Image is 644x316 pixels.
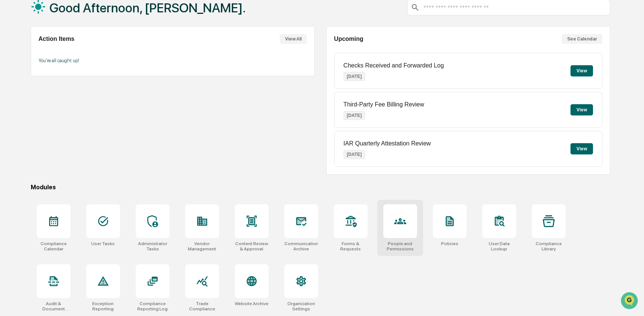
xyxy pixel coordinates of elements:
[344,72,365,81] p: [DATE]
[26,57,123,65] div: Start new chat
[562,34,602,44] button: See Calendar
[235,301,269,306] div: Website Archive
[280,34,307,44] button: View All
[39,36,75,42] h2: Action Items
[8,95,14,101] div: 🖐️
[26,65,95,71] div: We're available if you need us!
[15,94,48,102] span: Preclearance
[570,104,593,115] button: View
[37,301,71,312] div: Audit & Document Logs
[570,65,593,76] button: View
[62,94,93,102] span: Attestations
[344,111,365,120] p: [DATE]
[344,62,444,69] p: Checks Received and Forwarded Log
[50,0,246,15] h1: Good Afternoon, [PERSON_NAME].
[620,291,640,312] iframe: Open customer support
[8,57,21,71] img: 1746055101610-c473b297-6a78-478c-a979-82029cc54cd1
[570,143,593,154] button: View
[344,150,365,159] p: [DATE]
[75,127,91,133] span: Pylon
[284,301,318,312] div: Organization Settings
[334,241,368,252] div: Forms & Requests
[5,106,50,119] a: 🔎Data Lookup
[136,301,170,312] div: Compliance Reporting Log
[344,101,424,108] p: Third-Party Fee Billing Review
[37,241,71,252] div: Compliance Calendar
[31,184,610,191] div: Modules
[15,109,47,116] span: Data Lookup
[383,241,417,252] div: People and Permissions
[86,301,120,312] div: Exception Reporting
[91,241,115,246] div: User Tasks
[185,301,219,312] div: Trade Compliance
[482,241,516,252] div: User Data Lookup
[51,91,96,105] a: 🗄️Attestations
[334,36,363,42] h2: Upcoming
[235,241,269,252] div: Content Review & Approval
[344,140,431,147] p: IAR Quarterly Attestation Review
[54,95,60,101] div: 🗄️
[8,109,14,115] div: 🔎
[284,241,318,252] div: Communications Archive
[8,16,137,28] p: How can we help?
[136,241,170,252] div: Administrator Tasks
[5,91,51,105] a: 🖐️Preclearance
[53,127,91,133] a: Powered byPylon
[128,60,137,69] button: Start new chat
[532,241,566,252] div: Compliance Library
[441,241,458,246] div: Policies
[185,241,219,252] div: Vendor Management
[39,58,307,63] p: You're all caught up!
